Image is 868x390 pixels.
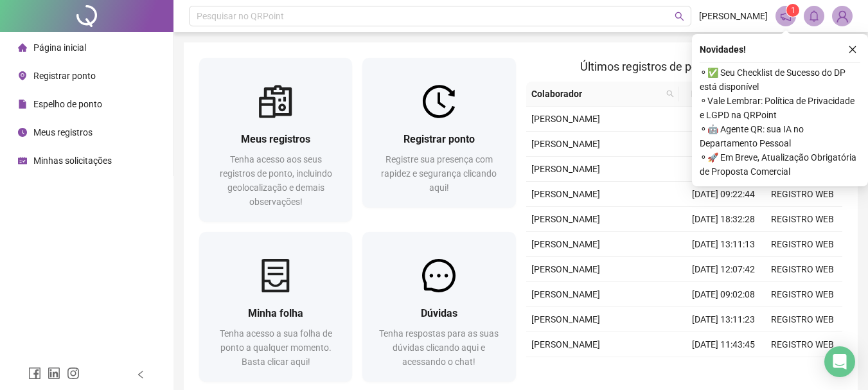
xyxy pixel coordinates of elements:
[700,42,746,57] span: Novidades !
[763,357,842,382] td: REGISTRO WEB
[18,156,27,165] span: schedule
[580,60,788,73] span: Últimos registros de ponto sincronizados
[531,87,662,101] span: Colaborador
[531,314,600,324] span: [PERSON_NAME]
[808,10,820,22] span: bell
[824,346,855,377] div: Open Intercom Messenger
[786,4,799,17] sup: 1
[763,232,842,257] td: REGISTRO WEB
[763,207,842,232] td: REGISTRO WEB
[833,6,852,26] img: 84418
[28,367,41,380] span: facebook
[679,82,756,107] th: Data/Hora
[700,66,860,94] span: ⚬ ✅ Seu Checklist de Sucesso do DP está disponível
[362,232,515,382] a: DúvidasTenha respostas para as suas dúvidas clicando aqui e acessando o chat!
[33,155,112,166] span: Minhas solicitações
[684,332,763,357] td: [DATE] 11:43:45
[18,100,27,109] span: file
[848,45,857,54] span: close
[531,189,600,199] span: [PERSON_NAME]
[67,367,80,380] span: instagram
[381,154,497,193] span: Registre sua presença com rapidez e segurança clicando aqui!
[791,6,795,15] span: 1
[531,164,600,174] span: [PERSON_NAME]
[763,282,842,307] td: REGISTRO WEB
[421,307,457,319] span: Dúvidas
[531,339,600,350] span: [PERSON_NAME]
[763,307,842,332] td: REGISTRO WEB
[33,71,96,81] span: Registrar ponto
[362,58,515,208] a: Registrar pontoRegistre sua presença com rapidez e segurança clicando aqui!
[684,182,763,207] td: [DATE] 09:22:44
[763,332,842,357] td: REGISTRO WEB
[700,150,860,179] span: ⚬ 🚀 Em Breve, Atualização Obrigatória de Proposta Comercial
[136,370,145,379] span: left
[531,139,600,149] span: [PERSON_NAME]
[684,157,763,182] td: [DATE] 12:02:01
[700,94,860,122] span: ⚬ Vale Lembrar: Política de Privacidade e LGPD na QRPoint
[531,289,600,299] span: [PERSON_NAME]
[33,42,86,53] span: Página inicial
[531,239,600,249] span: [PERSON_NAME]
[684,257,763,282] td: [DATE] 12:07:42
[379,328,499,367] span: Tenha respostas para as suas dúvidas clicando aqui e acessando o chat!
[684,87,740,101] span: Data/Hora
[684,232,763,257] td: [DATE] 13:11:13
[220,328,332,367] span: Tenha acesso a sua folha de ponto a qualquer momento. Basta clicar aqui!
[248,307,303,319] span: Minha folha
[18,128,27,137] span: clock-circle
[531,214,600,224] span: [PERSON_NAME]
[33,99,102,109] span: Espelho de ponto
[403,133,475,145] span: Registrar ponto
[699,9,768,23] span: [PERSON_NAME]
[199,58,352,222] a: Meus registrosTenha acesso aos seus registros de ponto, incluindo geolocalização e demais observa...
[220,154,332,207] span: Tenha acesso aos seus registros de ponto, incluindo geolocalização e demais observações!
[763,257,842,282] td: REGISTRO WEB
[18,43,27,52] span: home
[48,367,60,380] span: linkedin
[199,232,352,382] a: Minha folhaTenha acesso a sua folha de ponto a qualquer momento. Basta clicar aqui!
[684,357,763,382] td: [DATE] 08:37:38
[780,10,792,22] span: notification
[763,182,842,207] td: REGISTRO WEB
[33,127,93,137] span: Meus registros
[666,90,674,98] span: search
[18,71,27,80] span: environment
[675,12,684,21] span: search
[684,107,763,132] td: [DATE] 09:22:18
[241,133,310,145] span: Meus registros
[664,84,677,103] span: search
[531,114,600,124] span: [PERSON_NAME]
[684,307,763,332] td: [DATE] 13:11:23
[531,264,600,274] span: [PERSON_NAME]
[700,122,860,150] span: ⚬ 🤖 Agente QR: sua IA no Departamento Pessoal
[684,132,763,157] td: [DATE] 18:04:35
[684,207,763,232] td: [DATE] 18:32:28
[684,282,763,307] td: [DATE] 09:02:08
